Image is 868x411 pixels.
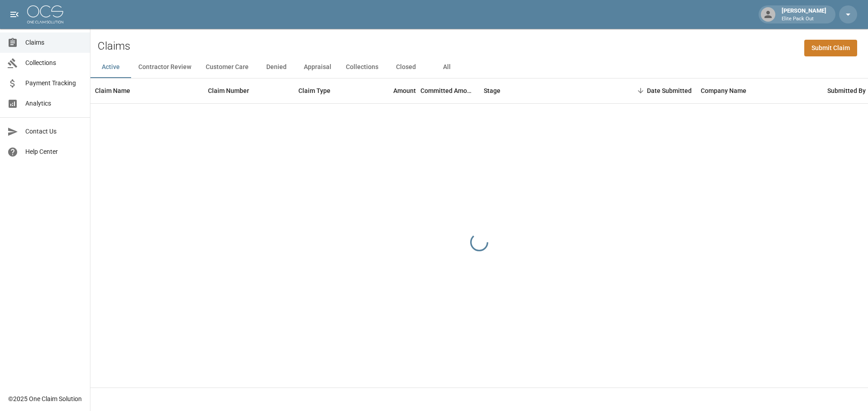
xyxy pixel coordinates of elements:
h2: Claims [98,40,130,53]
img: ocs-logo-white-transparent.png [27,5,63,23]
span: Help Center [25,147,83,157]
div: Committed Amount [420,78,479,103]
div: Claim Name [90,78,203,103]
button: open drawer [5,5,24,23]
div: Claim Type [294,78,362,103]
span: Contact Us [25,127,83,136]
button: Appraisal [297,56,339,78]
div: Claim Number [208,78,249,103]
div: © 2025 One Claim Solution [8,394,82,403]
button: Collections [339,56,386,78]
div: Amount [362,78,420,103]
div: Committed Amount [420,78,475,103]
button: Denied [256,56,297,78]
button: Customer Care [198,56,256,78]
div: Company Name [701,78,746,103]
div: Submitted By [827,78,866,103]
div: Amount [393,78,416,103]
button: Sort [634,84,647,97]
div: Date Submitted [615,78,696,103]
a: Submit Claim [804,40,857,56]
div: Company Name [696,78,823,103]
div: dynamic tabs [90,56,868,78]
span: Collections [25,58,83,68]
button: Contractor Review [131,56,198,78]
div: Date Submitted [647,78,692,103]
button: Active [90,56,131,78]
button: All [426,56,467,78]
button: Closed [386,56,426,78]
span: Claims [25,38,83,47]
div: Stage [484,78,500,103]
div: Claim Type [298,78,330,103]
div: [PERSON_NAME] [778,6,830,23]
p: Elite Pack Out [782,15,826,23]
div: Claim Name [95,78,130,103]
span: Analytics [25,99,83,108]
div: Stage [479,78,615,103]
span: Payment Tracking [25,79,83,88]
div: Claim Number [203,78,294,103]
